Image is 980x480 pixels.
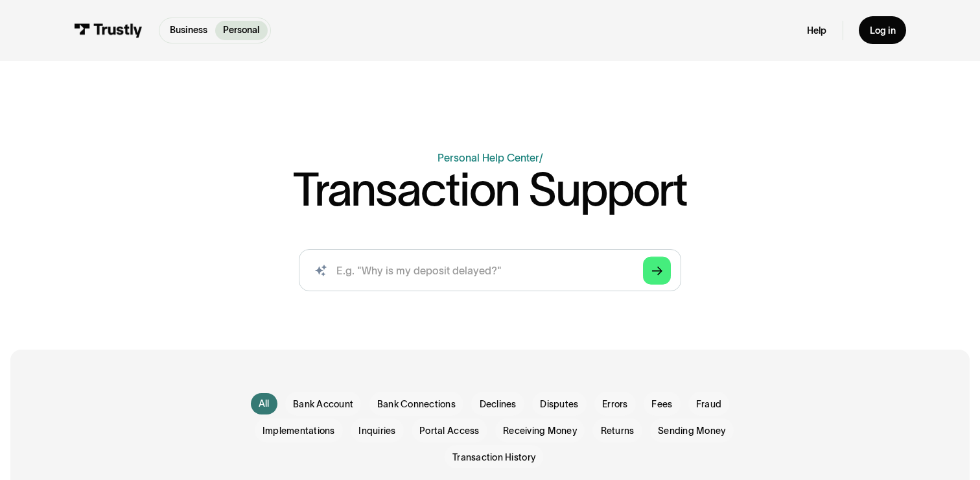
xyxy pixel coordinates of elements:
div: All [259,397,270,410]
span: Fees [651,398,672,411]
span: Portal Access [419,424,479,437]
span: Bank Connections [377,398,456,411]
a: Personal Help Center [437,152,539,163]
span: Fraud [696,398,721,411]
span: Declines [480,398,517,411]
div: / [539,152,543,163]
img: Trustly Logo [74,23,143,38]
p: Business [170,23,207,37]
input: search [299,249,682,291]
h1: Transaction Support [293,166,687,212]
a: Personal [215,21,267,40]
span: Errors [602,398,628,411]
a: Business [162,21,215,40]
div: Log in [870,25,896,37]
form: Search [299,249,682,291]
a: Help [807,25,826,37]
span: Transaction History [452,451,535,464]
span: Bank Account [293,398,353,411]
span: Inquiries [358,424,395,437]
span: Sending Money [658,424,725,437]
p: Personal [223,23,259,37]
a: Log in [859,16,906,44]
span: Receiving Money [503,424,577,437]
a: All [251,393,277,414]
span: Implementations [262,424,335,437]
span: Disputes [540,398,578,411]
span: Returns [601,424,635,437]
form: Email Form [239,392,741,468]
